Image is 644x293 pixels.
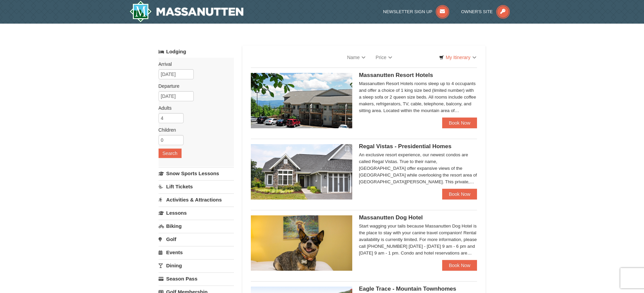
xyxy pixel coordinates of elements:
a: Biking [159,220,234,232]
a: Massanutten Resort [129,1,244,22]
a: Price [371,51,397,64]
div: An exclusive resort experience, our newest condos are called Regal Vistas. True to their name, [G... [359,152,477,185]
a: Name [342,51,371,64]
a: Dining [159,259,234,272]
button: Search [159,149,182,158]
a: Book Now [442,189,477,199]
img: Massanutten Resort Logo [129,1,244,22]
a: My Itinerary [435,52,480,62]
a: Snow Sports Lessons [159,167,234,180]
div: Massanutten Resort Hotels rooms sleep up to 4 occupants and offer a choice of 1 king size bed (li... [359,80,477,114]
a: Book Now [442,260,477,271]
a: Lodging [159,46,234,58]
a: Activities & Attractions [159,193,234,206]
a: Lift Tickets [159,180,234,193]
a: Book Now [442,117,477,128]
img: 27428181-5-81c892a3.jpg [251,215,352,271]
a: Owner's Site [461,9,510,14]
label: Adults [159,105,229,111]
a: Season Pass [159,272,234,285]
a: Events [159,246,234,259]
span: Owner's Site [461,9,493,14]
span: Eagle Trace - Mountain Townhomes [359,286,456,292]
img: 19219026-1-e3b4ac8e.jpg [251,73,352,128]
label: Arrival [159,61,229,68]
a: Golf [159,233,234,245]
a: Lessons [159,207,234,219]
span: Newsletter Sign Up [383,9,432,14]
div: Start wagging your tails because Massanutten Dog Hotel is the place to stay with your canine trav... [359,223,477,257]
label: Departure [159,83,229,89]
a: Newsletter Sign Up [383,9,449,14]
span: Massanutten Dog Hotel [359,214,423,221]
span: Regal Vistas - Presidential Homes [359,143,452,150]
img: 19218991-1-902409a9.jpg [251,144,352,199]
label: Children [159,127,229,133]
span: Massanutten Resort Hotels [359,72,433,78]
